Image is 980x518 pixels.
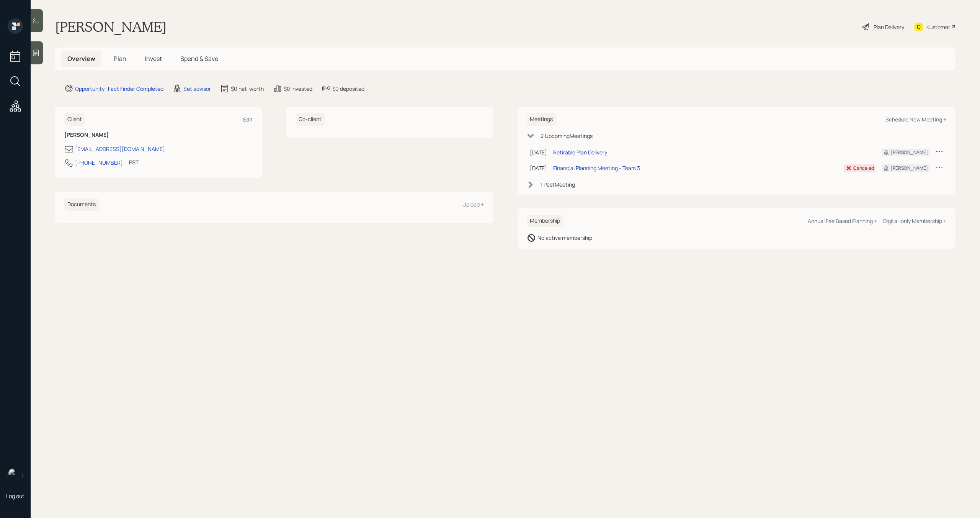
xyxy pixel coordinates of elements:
[183,85,211,93] div: Set advisor
[55,18,167,35] h1: [PERSON_NAME]
[75,85,163,93] div: Opportunity · Fact Finder Completed
[541,132,593,140] div: 2 Upcoming Meeting s
[145,54,162,63] span: Invest
[67,54,95,63] span: Overview
[891,149,928,156] div: [PERSON_NAME]
[537,234,592,242] div: No active membership
[926,23,950,31] div: Kustomer
[553,164,640,172] div: Financial Planning Meeting - Team 3
[64,113,85,126] h6: Client
[530,148,547,156] div: [DATE]
[8,468,23,483] img: michael-russo-headshot.png
[64,132,253,138] h6: [PERSON_NAME]
[462,201,484,208] div: Upload +
[853,165,874,172] div: Canceled
[64,198,99,211] h6: Documents
[75,145,165,153] div: [EMAIL_ADDRESS][DOMAIN_NAME]
[231,85,264,93] div: $0 net-worth
[129,158,139,166] div: PST
[527,215,563,227] h6: Membership
[180,54,218,63] span: Spend & Save
[883,217,946,225] div: Digital-only Membership +
[527,113,556,126] h6: Meetings
[114,54,126,63] span: Plan
[530,164,547,172] div: [DATE]
[541,180,575,189] div: 1 Past Meeting
[332,85,364,93] div: $0 deposited
[874,23,904,31] div: Plan Delivery
[885,116,946,123] div: Schedule New Meeting +
[808,217,877,225] div: Annual Fee Based Planning +
[284,85,312,93] div: $0 invested
[75,159,123,167] div: [PHONE_NUMBER]
[6,492,24,500] div: Log out
[891,165,928,172] div: [PERSON_NAME]
[553,148,607,156] div: Retirable Plan Delivery
[243,116,253,123] div: Edit
[296,113,325,126] h6: Co-client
